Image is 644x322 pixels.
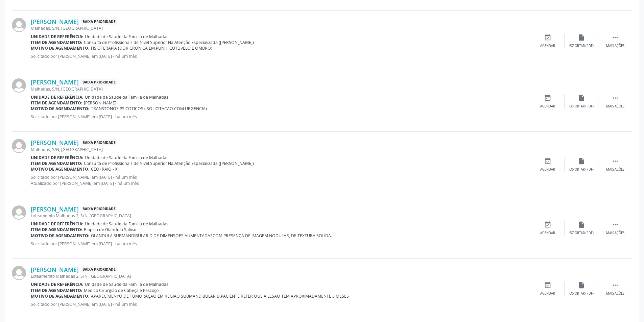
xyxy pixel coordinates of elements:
i: insert_drive_file [578,94,585,102]
span: Consulta de Profissionais de Nivel Superior Na Atenção Especializada ([PERSON_NAME]) [84,40,254,45]
b: Unidade de referência: [31,155,84,160]
img: img [12,266,26,280]
img: img [12,78,26,93]
span: Unidade de Saude da Familia de Malhadas [85,34,168,40]
span: Baixa Prioridade [81,139,117,146]
div: Mais ações [606,167,624,172]
div: Loteamemto Malhadas 2, S/N, [GEOGRAPHIC_DATA] [31,213,531,219]
span: APARECIMENYO DE TUMORAÇAO EM REGIAO SUBMANDIBULAR D.PACIENTE REFER QUE A LESAO TEM APROXIMADAMENT... [91,293,349,299]
span: Unidade de Saude da Familia de Malhadas [85,221,168,227]
div: Agendar [540,44,555,48]
i: event_available [544,157,551,165]
p: Solicitado por [PERSON_NAME] em [DATE] - há um mês [31,114,531,120]
i:  [612,157,619,165]
div: Exportar (PDF) [569,231,594,236]
div: Agendar [540,291,555,296]
p: Solicitado por [PERSON_NAME] em [DATE] - há um mês Atualizado por [PERSON_NAME] em [DATE] - há um... [31,174,531,186]
i:  [612,281,619,289]
div: Malhadas, S/N, [GEOGRAPHIC_DATA] [31,86,531,92]
i: insert_drive_file [578,281,585,289]
div: Loteamemto Malhadas 2, S/N, [GEOGRAPHIC_DATA] [31,273,531,279]
p: Solicitado por [PERSON_NAME] em [DATE] - há um mês [31,53,531,59]
div: Exportar (PDF) [569,44,594,48]
b: Unidade de referência: [31,34,84,40]
div: Agendar [540,167,555,172]
p: Solicitado por [PERSON_NAME] em [DATE] - há um mês [31,241,531,247]
b: Unidade de referência: [31,221,84,227]
b: Motivo de agendamento: [31,45,90,51]
b: Item de agendamento: [31,160,82,166]
b: Motivo de agendamento: [31,106,90,112]
span: FISIOTERAPIA (DOR CRONICA EM PUNH ,CUTUVELO E OMBRO) [91,45,212,51]
span: CEO (RAIO - X) [91,166,119,172]
div: Mais ações [606,44,624,48]
img: img [12,205,26,220]
span: [PERSON_NAME] [84,100,116,106]
i: insert_drive_file [578,221,585,228]
i: event_available [544,94,551,102]
a: [PERSON_NAME] [31,205,79,213]
img: img [12,18,26,32]
a: [PERSON_NAME] [31,18,79,25]
b: Unidade de referência: [31,94,84,100]
span: Unidade de Saude da Familia de Malhadas [85,94,168,100]
i:  [612,34,619,41]
i:  [612,94,619,102]
span: Médico Cirurgião de Cabeça e Pescoço [84,288,159,293]
a: [PERSON_NAME] [31,139,79,146]
div: Mais ações [606,291,624,296]
a: [PERSON_NAME] [31,78,79,86]
div: Exportar (PDF) [569,291,594,296]
span: Unidade de Saude da Familia de Malhadas [85,281,168,287]
b: Motivo de agendamento: [31,166,90,172]
div: Exportar (PDF) [569,104,594,109]
span: Baixa Prioridade [81,18,117,25]
span: Biópsia de Glândula Salivar [84,227,137,232]
b: Unidade de referência: [31,281,84,287]
i: event_available [544,34,551,41]
b: Motivo de agendamento: [31,233,90,239]
b: Motivo de agendamento: [31,293,90,299]
span: Baixa Prioridade [81,79,117,86]
span: Consulta de Profissionais de Nivel Superior Na Atenção Especializada ([PERSON_NAME]) [84,160,254,166]
p: Solicitado por [PERSON_NAME] em [DATE] - há um mês [31,301,531,307]
div: Malhadas, S/N, [GEOGRAPHIC_DATA] [31,25,531,31]
span: TRANSTONOS PSICOTICOS ( SOLICITAÇAO COM URGENCIA) [91,106,207,112]
div: Malhadas, S/N, [GEOGRAPHIC_DATA] [31,147,531,152]
div: Agendar [540,104,555,109]
span: Baixa Prioridade [81,206,117,213]
div: Exportar (PDF) [569,167,594,172]
span: Unidade de Saude da Familia de Malhadas [85,155,168,160]
b: Item de agendamento: [31,227,82,232]
a: [PERSON_NAME] [31,266,79,273]
b: Item de agendamento: [31,288,82,293]
span: GLANDULA SUBMANDIBULAR D DE DIMENSOES AUMENTADASCOM PRESENÇA DE IMAGEM NODULAR, DE TEXTURA SOLIDA. [91,233,332,239]
span: Baixa Prioridade [81,266,117,273]
i: event_available [544,221,551,228]
i: event_available [544,281,551,289]
i: insert_drive_file [578,34,585,41]
div: Mais ações [606,104,624,109]
i:  [612,221,619,228]
div: Mais ações [606,231,624,236]
b: Item de agendamento: [31,40,82,45]
b: Item de agendamento: [31,100,82,106]
img: img [12,139,26,153]
div: Agendar [540,231,555,236]
i: insert_drive_file [578,157,585,165]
